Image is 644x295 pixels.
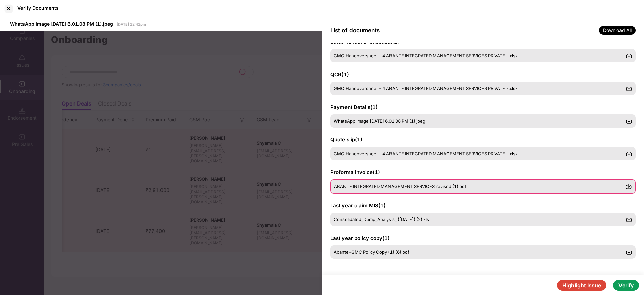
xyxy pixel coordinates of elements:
img: svg+xml;base64,PHN2ZyBpZD0iRG93bmxvYWQtMzJ4MzIiIHhtbG5zPSJodHRwOi8vd3d3LnczLm9yZy8yMDAwL3N2ZyIgd2... [625,183,632,190]
span: GMC Handoversheet - 4 ABANTE INTEGRATED MANAGEMENT SERVICES PRIVATE -.xlsx [334,151,518,156]
img: svg+xml;base64,PHN2ZyBpZD0iRG93bmxvYWQtMzJ4MzIiIHhtbG5zPSJodHRwOi8vd3d3LnczLm9yZy8yMDAwL3N2ZyIgd2... [626,216,632,223]
span: Proforma invoice ( 1 ) [330,169,380,175]
span: GMC Handoversheet - 4 ABANTE INTEGRATED MANAGEMENT SERVICES PRIVATE -.xlsx [334,53,518,58]
button: Verify [613,280,639,291]
div: Verify Documents [17,5,59,11]
span: Last year policy copy ( 1 ) [330,235,390,241]
span: QCR ( 1 ) [330,71,349,78]
span: ABANTE INTEGRATED MANAGEMENT SERVICES revised (1).pdf [334,184,466,189]
img: svg+xml;base64,PHN2ZyBpZD0iRG93bmxvYWQtMzJ4MzIiIHhtbG5zPSJodHRwOi8vd3d3LnczLm9yZy8yMDAwL3N2ZyIgd2... [626,118,632,124]
span: Consolidated_Dump_Analysis_ {[DATE]} (2).xls [334,217,429,222]
img: svg+xml;base64,PHN2ZyBpZD0iRG93bmxvYWQtMzJ4MzIiIHhtbG5zPSJodHRwOi8vd3d3LnczLm9yZy8yMDAwL3N2ZyIgd2... [626,52,632,59]
span: WhatsApp Image [DATE] 6.01.08 PM (1).jpeg [10,21,113,27]
img: svg+xml;base64,PHN2ZyBpZD0iRG93bmxvYWQtMzJ4MzIiIHhtbG5zPSJodHRwOi8vd3d3LnczLm9yZy8yMDAwL3N2ZyIgd2... [626,85,632,92]
span: Download All [599,26,636,35]
span: Last year claim MIS ( 1 ) [330,202,386,209]
span: Quote slip ( 1 ) [330,136,362,143]
img: svg+xml;base64,PHN2ZyBpZD0iRG93bmxvYWQtMzJ4MzIiIHhtbG5zPSJodHRwOi8vd3d3LnczLm9yZy8yMDAwL3N2ZyIgd2... [626,150,632,157]
span: [DATE] 12:41pm [117,22,146,27]
img: svg+xml;base64,PHN2ZyBpZD0iRG93bmxvYWQtMzJ4MzIiIHhtbG5zPSJodHRwOi8vd3d3LnczLm9yZy8yMDAwL3N2ZyIgd2... [626,249,632,255]
span: WhatsApp Image [DATE] 6.01.08 PM (1).jpeg [334,118,425,124]
span: Abante-GMC Policy Copy (1) (6).pdf [334,249,409,255]
button: Highlight Issue [557,280,606,291]
span: GMC Handoversheet - 4 ABANTE INTEGRATED MANAGEMENT SERVICES PRIVATE -.xlsx [334,86,518,91]
span: List of documents [330,27,380,34]
span: Payment Details ( 1 ) [330,104,378,110]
